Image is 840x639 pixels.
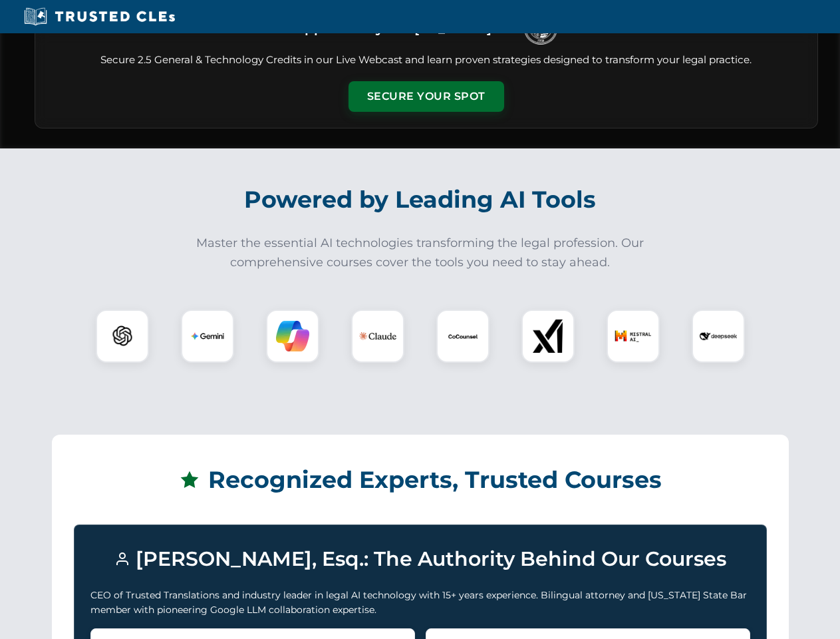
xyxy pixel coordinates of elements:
[615,318,652,355] img: Mistral AI Logo
[103,317,142,355] img: ChatGPT Logo
[700,318,737,355] img: DeepSeek Logo
[96,310,149,363] div: ChatGPT
[266,310,319,363] div: Copilot
[607,310,660,363] div: Mistral AI
[359,318,396,355] img: Claude Logo
[90,588,750,618] p: CEO of Trusted Translations and industry leader in legal AI technology with 15+ years experience....
[90,541,750,577] h3: [PERSON_NAME], Esq.: The Authority Behind Our Courses
[52,176,789,223] h2: Powered by Leading AI Tools
[521,310,575,363] div: xAI
[349,81,504,112] button: Secure Your Spot
[276,319,309,353] img: Copilot Logo
[74,457,767,503] h2: Recognized Experts, Trusted Courses
[446,319,480,353] img: CoCounsel Logo
[188,234,653,272] p: Master the essential AI technologies transforming the legal profession. Our comprehensive courses...
[181,310,234,363] div: Gemini
[436,310,490,363] div: CoCounsel
[51,53,801,68] p: Secure 2.5 General & Technology Credits in our Live Webcast and learn proven strategies designed ...
[692,310,745,363] div: DeepSeek
[191,319,224,353] img: Gemini Logo
[351,310,404,363] div: Claude
[531,319,565,353] img: xAI Logo
[20,7,179,27] img: Trusted CLEs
